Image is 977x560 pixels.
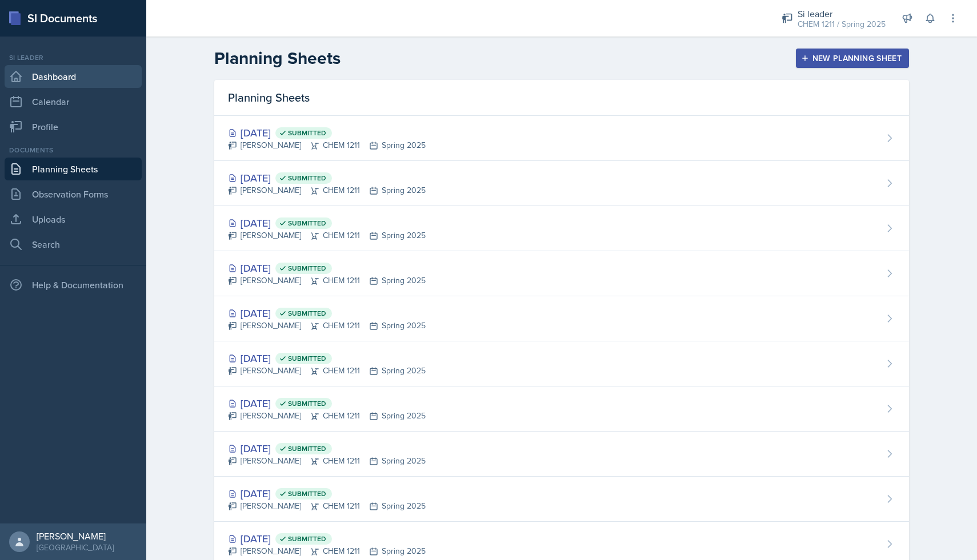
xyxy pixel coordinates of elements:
[228,441,426,456] div: [DATE]
[228,215,426,231] div: [DATE]
[228,320,426,332] div: [PERSON_NAME] CHEM 1211 Spring 2025
[5,273,142,296] div: Help & Documentation
[228,125,426,140] div: [DATE]
[214,251,909,296] a: [DATE] Submitted [PERSON_NAME]CHEM 1211Spring 2025
[288,489,326,498] span: Submitted
[288,219,326,228] span: Submitted
[228,305,426,321] div: [DATE]
[228,545,426,557] div: [PERSON_NAME] CHEM 1211 Spring 2025
[37,542,114,553] div: [GEOGRAPHIC_DATA]
[5,90,142,113] a: Calendar
[5,53,142,63] div: Si leader
[288,354,326,363] span: Submitted
[214,161,909,206] a: [DATE] Submitted [PERSON_NAME]CHEM 1211Spring 2025
[288,399,326,408] span: Submitted
[5,145,142,155] div: Documents
[228,184,426,196] div: [PERSON_NAME] CHEM 1211 Spring 2025
[288,444,326,453] span: Submitted
[5,233,142,256] a: Search
[228,139,426,151] div: [PERSON_NAME] CHEM 1211 Spring 2025
[228,500,426,512] div: [PERSON_NAME] CHEM 1211 Spring 2025
[288,309,326,318] span: Submitted
[228,410,426,422] div: [PERSON_NAME] CHEM 1211 Spring 2025
[228,486,426,501] div: [DATE]
[214,80,909,116] div: Planning Sheets
[796,49,909,68] button: New Planning Sheet
[228,229,426,241] div: [PERSON_NAME] CHEM 1211 Spring 2025
[798,7,886,21] div: Si leader
[214,432,909,477] a: [DATE] Submitted [PERSON_NAME]CHEM 1211Spring 2025
[228,455,426,467] div: [PERSON_NAME] CHEM 1211 Spring 2025
[5,65,142,88] a: Dashboard
[214,296,909,341] a: [DATE] Submitted [PERSON_NAME]CHEM 1211Spring 2025
[228,350,426,366] div: [DATE]
[214,48,341,69] h2: Planning Sheets
[228,275,426,287] div: [PERSON_NAME] CHEM 1211 Spring 2025
[228,365,426,377] div: [PERSON_NAME] CHEM 1211 Spring 2025
[798,18,886,30] div: CHEM 1211 / Spring 2025
[228,260,426,276] div: [DATE]
[5,158,142,180] a: Planning Sheets
[214,116,909,161] a: [DATE] Submitted [PERSON_NAME]CHEM 1211Spring 2025
[288,534,326,543] span: Submitted
[214,206,909,251] a: [DATE] Submitted [PERSON_NAME]CHEM 1211Spring 2025
[214,386,909,432] a: [DATE] Submitted [PERSON_NAME]CHEM 1211Spring 2025
[288,174,326,183] span: Submitted
[803,54,902,63] div: New Planning Sheet
[5,183,142,206] a: Observation Forms
[214,341,909,386] a: [DATE] Submitted [PERSON_NAME]CHEM 1211Spring 2025
[288,264,326,273] span: Submitted
[228,396,426,411] div: [DATE]
[37,530,114,542] div: [PERSON_NAME]
[228,170,426,186] div: [DATE]
[288,128,326,138] span: Submitted
[5,208,142,231] a: Uploads
[228,531,426,546] div: [DATE]
[5,115,142,138] a: Profile
[214,477,909,522] a: [DATE] Submitted [PERSON_NAME]CHEM 1211Spring 2025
